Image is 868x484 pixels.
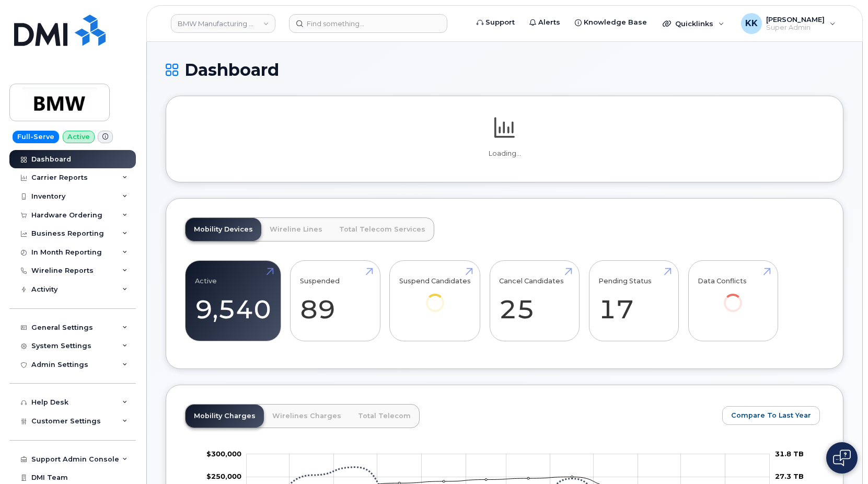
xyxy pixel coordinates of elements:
[399,267,471,327] a: Suspend Candidates
[698,267,768,327] a: Data Conflicts
[206,450,241,458] g: $0
[206,450,241,458] tspan: $300,000
[186,218,261,241] a: Mobility Devices
[264,405,350,428] a: Wirelines Charges
[598,267,669,336] a: Pending Status 17
[331,218,434,241] a: Total Telecom Services
[731,410,811,420] span: Compare To Last Year
[206,473,241,481] g: $0
[350,405,419,428] a: Total Telecom
[206,473,241,481] tspan: $250,000
[261,218,331,241] a: Wireline Lines
[775,450,804,458] tspan: 31.8 TB
[186,405,264,428] a: Mobility Charges
[775,473,804,481] tspan: 27.3 TB
[185,149,824,158] p: Loading...
[166,61,843,79] h1: Dashboard
[195,267,271,336] a: Active 9,540
[499,267,570,336] a: Cancel Candidates 25
[833,450,851,466] img: Open chat
[722,406,820,425] button: Compare To Last Year
[300,267,371,336] a: Suspended 89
